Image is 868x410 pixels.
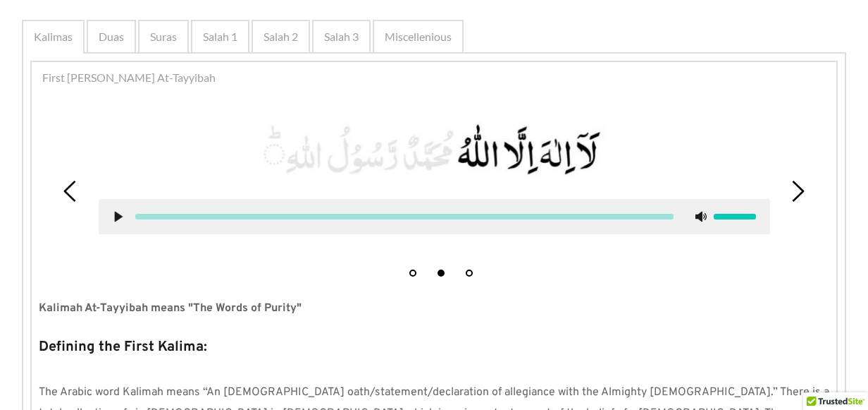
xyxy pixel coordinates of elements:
[409,270,416,277] button: 1 of 3
[34,28,73,45] span: Kalimas
[39,301,302,315] strong: Kalimah At-Tayyibah means "The Words of Purity"
[263,28,298,45] span: Salah 2
[203,28,237,45] span: Salah 1
[150,28,177,45] span: Suras
[39,338,207,356] strong: Defining the First Kalima:
[99,28,124,45] span: Duas
[466,270,473,277] button: 3 of 3
[324,28,359,45] span: Salah 3
[385,28,452,45] span: Miscellenious
[42,69,216,86] span: First [PERSON_NAME] At-Tayyibah
[438,270,445,277] button: 2 of 3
